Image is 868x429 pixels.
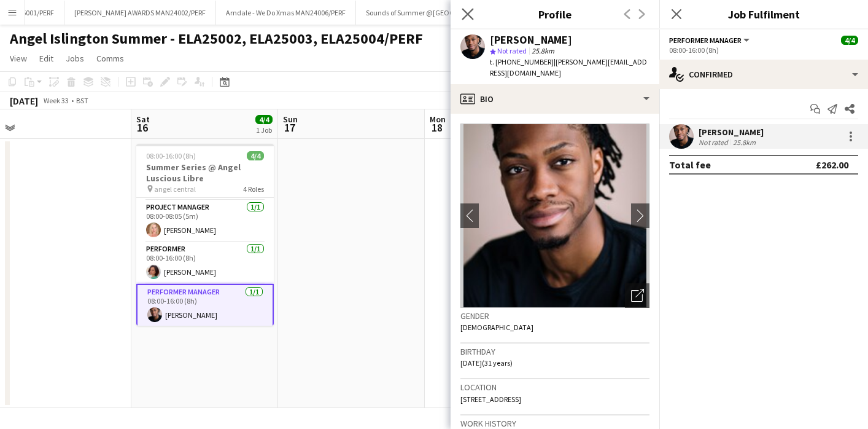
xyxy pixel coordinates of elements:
div: [DATE] [10,95,38,107]
span: 08:00-16:00 (8h) [146,151,196,160]
span: Sun [283,114,298,125]
span: Comms [96,53,124,64]
span: 4 Roles [243,184,264,194]
span: [DEMOGRAPHIC_DATA] [460,323,533,332]
div: 08:00-16:00 (8h) [669,45,858,55]
span: Not rated [497,46,527,55]
span: [STREET_ADDRESS] [460,395,521,404]
h3: Profile [451,6,659,22]
span: angel central [154,184,196,194]
h3: Birthday [460,346,649,357]
div: [PERSON_NAME] [490,34,572,45]
span: 4/4 [247,151,264,160]
div: Confirmed [659,60,868,89]
span: | [PERSON_NAME][EMAIL_ADDRESS][DOMAIN_NAME] [490,57,647,77]
button: [PERSON_NAME] AWARDS MAN24002/PERF [64,1,216,25]
a: Edit [34,50,58,66]
h3: Location [460,382,649,393]
div: 25.8km [730,138,758,147]
span: t. [PHONE_NUMBER] [490,57,554,66]
div: [PERSON_NAME] [699,127,764,138]
span: 16 [134,120,150,135]
span: [DATE] (31 years) [460,358,513,368]
div: Open photos pop-in [625,283,649,308]
span: 25.8km [529,46,557,55]
a: Comms [91,50,129,66]
button: Sounds of Summer @[GEOGRAPHIC_DATA] - WG25002/PERF [356,1,562,25]
a: View [5,50,32,66]
div: Not rated [699,138,730,147]
a: Jobs [61,50,89,66]
div: Bio [451,84,659,114]
div: 1 Job [256,125,272,135]
span: 4/4 [841,36,858,45]
h3: Work history [460,418,649,429]
span: View [10,53,27,64]
span: Mon [430,114,446,125]
h3: Gender [460,310,649,321]
span: 18 [428,120,446,135]
span: Performer Manager [669,36,742,45]
app-job-card: 08:00-16:00 (8h)4/4Summer Series @ Angel Luscious Libre angel central4 RolesCostume1/108:00-08:05... [136,144,274,326]
span: Jobs [66,53,84,64]
button: Performer Manager [669,36,751,45]
app-card-role: Performer1/108:00-16:00 (8h)[PERSON_NAME] [136,242,274,284]
span: Edit [39,53,53,64]
span: Week 33 [41,96,71,105]
img: Crew avatar or photo [460,124,649,308]
div: BST [76,96,88,105]
app-card-role: Project Manager1/108:00-08:05 (5m)[PERSON_NAME] [136,200,274,242]
app-card-role: Performer Manager1/108:00-16:00 (8h)[PERSON_NAME] [136,284,274,328]
span: Sat [136,114,150,125]
h1: Angel Islington Summer - ELA25002, ELA25003, ELA25004/PERF [10,30,423,48]
h3: Summer Series @ Angel Luscious Libre [136,162,274,184]
button: Arndale - We Do Xmas MAN24006/PERF [216,1,356,25]
div: £262.00 [816,159,848,171]
div: Total fee [669,159,711,171]
span: 4/4 [255,115,273,124]
span: 17 [281,120,298,135]
h3: Job Fulfilment [659,6,868,22]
